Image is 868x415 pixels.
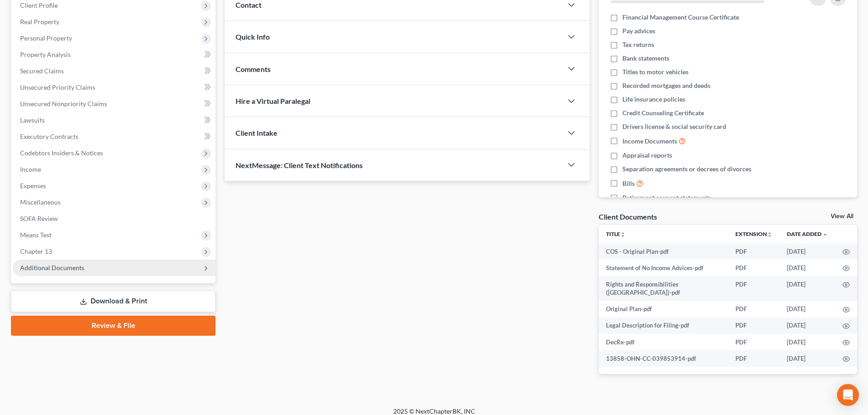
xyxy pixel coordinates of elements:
span: Appraisal reports [622,151,672,160]
span: Expenses [20,182,46,190]
span: Bills [622,179,635,188]
span: Quick Info [236,32,270,41]
td: Legal Description for Filing-pdf [599,318,728,334]
span: Separation agreements or decrees of divorces [622,164,751,174]
i: expand_more [822,232,828,237]
span: Additional Documents [20,264,84,272]
span: Income [20,165,41,173]
a: Executory Contracts [13,128,216,145]
span: Secured Claims [20,67,64,75]
span: SOFA Review [20,215,58,222]
a: Property Analysis [13,46,216,63]
span: Life insurance policies [622,95,685,104]
span: Titles to motor vehicles [622,67,688,77]
a: Date Added expand_more [787,231,828,237]
td: Original Plan-pdf [599,301,728,318]
span: Recorded mortgages and deeds [622,81,710,90]
span: Financial Management Course Certificate [622,13,739,22]
span: Unsecured Nonpriority Claims [20,100,107,108]
a: View All [831,213,853,220]
td: PDF [728,334,780,350]
td: 13858-OHN-CC-039853914-pdf [599,350,728,367]
span: Income Documents [622,137,677,146]
td: PDF [728,301,780,318]
td: [DATE] [780,243,835,260]
span: Contact [236,0,262,9]
td: PDF [728,276,780,301]
a: SOFA Review [13,210,216,227]
a: Download & Print [11,291,216,312]
span: Tax returns [622,40,654,49]
span: NextMessage: Client Text Notifications [236,161,363,169]
span: Hire a Virtual Paralegal [236,97,310,105]
a: Secured Claims [13,63,216,79]
td: COS - Original Plan-pdf [599,243,728,260]
span: Client Profile [20,1,58,9]
span: Executory Contracts [20,133,78,140]
span: Property Analysis [20,51,71,58]
span: Codebtors Insiders & Notices [20,149,103,157]
i: unfold_more [767,232,772,237]
a: Titleunfold_more [606,231,626,237]
span: Lawsuits [20,116,45,124]
td: PDF [728,243,780,260]
span: Unsecured Priority Claims [20,83,95,91]
td: Rights and Responsibilities ([GEOGRAPHIC_DATA])-pdf [599,276,728,301]
span: Credit Counseling Certificate [622,108,704,118]
a: Unsecured Priority Claims [13,79,216,96]
span: Personal Property [20,34,72,42]
a: Review & File [11,316,216,336]
i: unfold_more [620,232,626,237]
td: [DATE] [780,301,835,318]
span: Comments [236,65,271,73]
span: Chapter 13 [20,247,52,255]
td: Statement of No Income Advices-pdf [599,260,728,276]
td: [DATE] [780,276,835,301]
span: Miscellaneous [20,198,61,206]
a: Extensionunfold_more [735,231,772,237]
span: Real Property [20,18,59,26]
span: Pay advices [622,26,655,36]
td: [DATE] [780,334,835,350]
span: Retirement account statements [622,193,711,202]
div: Open Intercom Messenger [837,384,859,406]
td: [DATE] [780,260,835,276]
span: Means Test [20,231,51,239]
a: Lawsuits [13,112,216,128]
td: PDF [728,260,780,276]
span: Bank statements [622,54,669,63]
span: Drivers license & social security card [622,122,726,131]
td: [DATE] [780,350,835,367]
td: PDF [728,318,780,334]
a: Unsecured Nonpriority Claims [13,96,216,112]
td: DecRe-pdf [599,334,728,350]
div: Client Documents [599,212,657,221]
span: Client Intake [236,128,277,137]
td: [DATE] [780,318,835,334]
td: PDF [728,350,780,367]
